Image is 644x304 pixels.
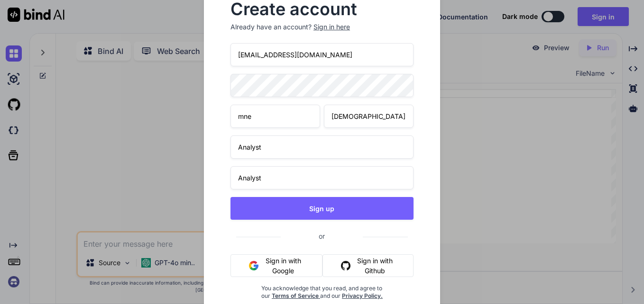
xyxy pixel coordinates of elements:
input: Last Name [324,105,414,128]
div: Sign in here [313,22,350,32]
a: Terms of Service [272,292,320,299]
button: Sign in with Google [230,254,322,277]
button: Sign up [230,197,414,220]
input: Your company name [230,135,414,159]
img: github [341,261,350,270]
a: Privacy Policy. [342,292,383,299]
input: Email [230,43,414,66]
img: google [249,261,258,270]
input: First Name [230,105,320,128]
h2: Create account [230,1,414,17]
input: Company website [230,166,414,189]
p: Already have an account? [230,22,414,32]
span: or [281,224,363,248]
button: Sign in with Github [322,254,414,277]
